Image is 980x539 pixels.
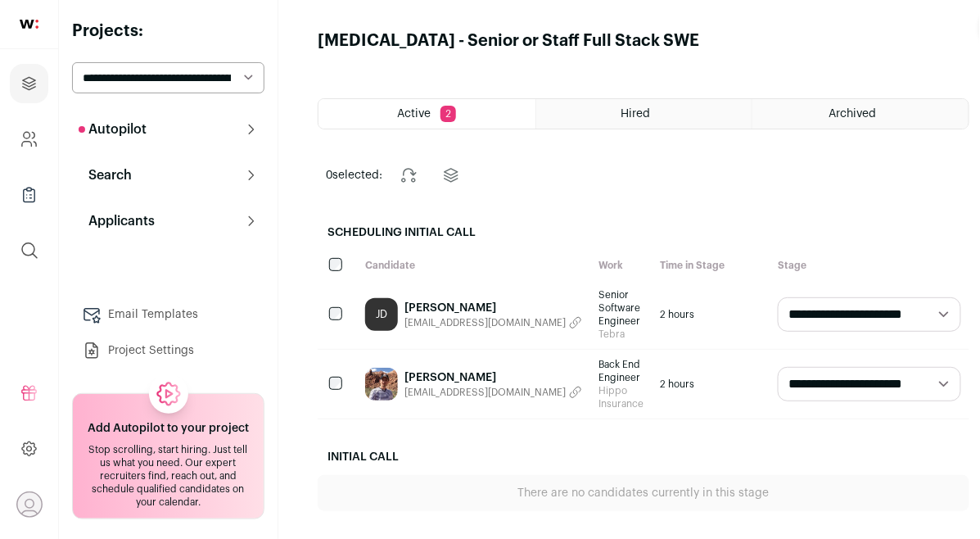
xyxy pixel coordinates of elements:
a: Projects [10,64,48,103]
span: [EMAIL_ADDRESS][DOMAIN_NAME] [404,316,566,329]
button: Change stage [389,156,428,195]
div: 2 hours [652,350,770,419]
span: Senior Software Engineer [598,288,644,328]
a: Add Autopilot to your project Stop scrolling, start hiring. Just tell us what you need. Our exper... [72,393,264,519]
h1: [MEDICAL_DATA] - Senior or Staff Full Stack SWE [318,29,699,52]
span: [EMAIL_ADDRESS][DOMAIN_NAME] [404,386,566,399]
button: Autopilot [72,113,264,146]
div: Stage [770,251,969,280]
span: selected: [326,167,382,183]
div: Time in Stage [652,251,770,280]
button: [EMAIL_ADDRESS][DOMAIN_NAME] [404,316,582,329]
span: 2 [440,106,456,122]
div: There are no candidates currently in this stage [318,475,969,511]
p: Applicants [79,211,155,231]
button: Search [72,159,264,192]
span: Hired [621,108,650,120]
h2: Projects: [72,20,264,43]
span: Back End Engineer [598,358,644,384]
div: Work [590,251,652,280]
a: [PERSON_NAME] [404,369,582,386]
span: Active [397,108,431,120]
a: Hired [536,99,752,129]
a: Company Lists [10,175,48,215]
a: JD [365,298,398,331]
a: Company and ATS Settings [10,120,48,159]
div: Stop scrolling, start hiring. Just tell us what you need. Our expert recruiters find, reach out, ... [83,443,254,509]
img: wellfound-shorthand-0d5821cbd27db2630d0214b213865d53afaa358527fdda9d0ea32b1df1b89c2c.svg [20,20,38,29]
span: Hippo Insurance [598,384,644,410]
p: Search [79,165,132,185]
button: [EMAIL_ADDRESS][DOMAIN_NAME] [404,386,582,399]
p: Autopilot [79,120,147,139]
button: Applicants [72,205,264,238]
a: Email Templates [72,298,264,331]
div: 2 hours [652,280,770,349]
a: Project Settings [72,334,264,367]
div: Candidate [357,251,590,280]
span: Archived [829,108,876,120]
button: Open dropdown [16,491,43,518]
img: ac67d8dcb35f9083cc44d93e554179641270fa2edfed4c16e7bd604e4c27c394 [365,368,398,401]
h2: Add Autopilot to your project [88,420,249,437]
a: [PERSON_NAME] [404,300,582,316]
span: Tebra [598,328,644,341]
h2: Initial Call [318,439,969,475]
span: 0 [326,170,332,181]
h2: Scheduling Initial Call [318,215,969,251]
a: Archived [752,99,969,129]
